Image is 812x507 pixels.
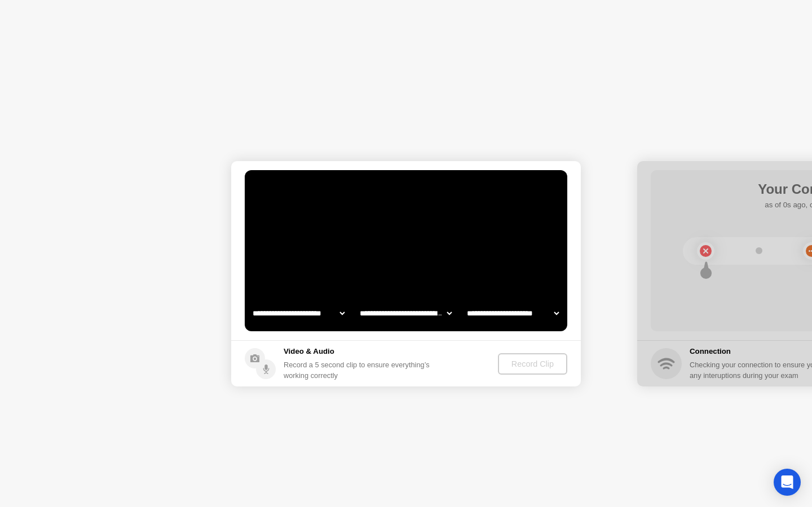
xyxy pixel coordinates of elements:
div: Record a 5 second clip to ensure everything’s working correctly [284,359,434,381]
select: Available cameras [250,302,347,324]
h5: Video & Audio [284,346,434,357]
div: Record Clip [502,359,563,368]
button: Record Clip [498,353,567,375]
select: Available speakers [358,302,454,324]
select: Available microphones [465,302,561,324]
div: Open Intercom Messenger [774,469,801,496]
